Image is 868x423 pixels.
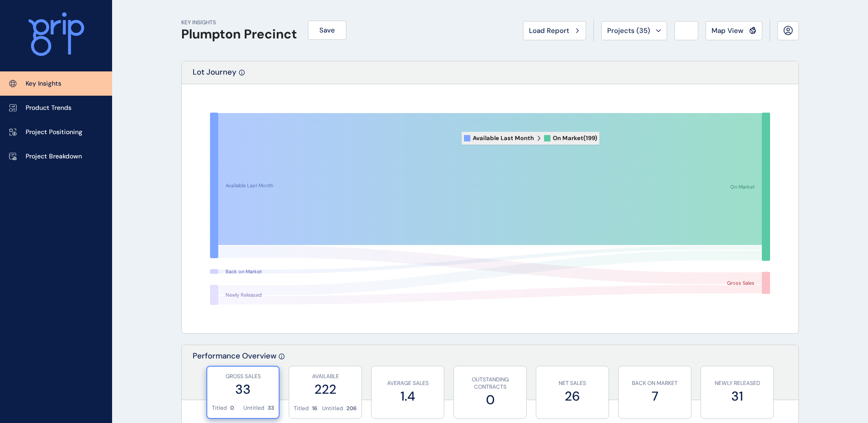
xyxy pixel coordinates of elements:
label: 26 [541,387,604,405]
p: Untitled [322,405,343,412]
p: KEY INSIGHTS [181,19,297,27]
button: Load Report [523,21,586,40]
p: 206 [346,405,357,412]
button: Projects (35) [601,21,667,40]
h1: Plumpton Precinct [181,27,297,42]
p: OUTSTANDING CONTRACTS [458,376,522,391]
p: NET SALES [541,380,604,387]
p: 16 [312,405,318,412]
p: Titled [294,405,309,412]
label: 1.4 [376,387,439,405]
p: BACK ON MARKET [623,380,686,387]
label: 7 [623,387,686,405]
p: GROSS SALES [212,373,274,380]
p: Performance Overview [193,351,276,400]
p: NEWLY RELEASED [706,380,769,387]
p: Untitled [243,404,264,412]
p: Lot Journey [193,67,237,84]
p: 0 [230,404,234,412]
button: Save [308,21,346,40]
label: 222 [294,380,357,398]
p: Titled [212,404,227,412]
p: Key Insights [26,79,61,88]
span: Projects ( 35 ) [607,26,650,35]
p: AVAILABLE [294,373,357,380]
p: Product Trends [26,103,71,113]
span: Save [319,26,335,35]
label: 0 [458,391,522,409]
button: Map View [706,21,762,40]
p: Project Breakdown [26,152,82,161]
span: Load Report [529,26,569,35]
p: AVERAGE SALES [376,380,439,387]
p: Project Positioning [26,128,82,137]
p: 33 [268,404,274,412]
label: 31 [706,387,769,405]
span: Map View [712,26,744,35]
label: 33 [212,380,274,398]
